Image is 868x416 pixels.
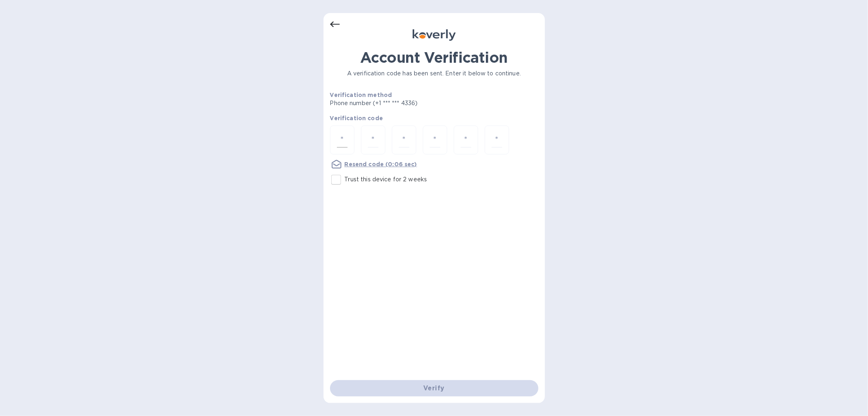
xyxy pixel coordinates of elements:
[330,49,538,66] h1: Account Verification
[345,161,417,167] u: Resend code (0:06 sec)
[330,114,538,122] p: Verification code
[330,69,538,78] p: A verification code has been sent. Enter it below to continue.
[330,99,480,108] p: Phone number (+1 *** *** 4336)
[345,175,427,184] p: Trust this device for 2 weeks
[330,92,392,98] b: Verification method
